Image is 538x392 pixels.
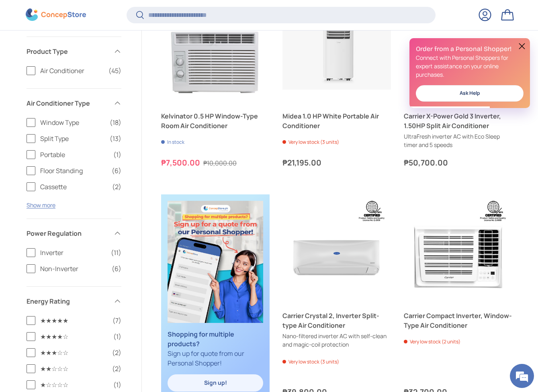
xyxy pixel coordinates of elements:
[404,311,512,330] a: Carrier Compact Inverter, Window-Type Air Conditioner
[108,66,121,76] span: (45)
[416,85,524,102] a: Ask Help
[113,380,121,390] span: (1)
[27,219,121,248] summary: Power Regulation
[40,364,107,374] span: ★★☆☆☆
[40,248,106,257] span: Inverter
[404,194,512,303] a: Carrier Compact Inverter, Window-Type Air Conditioner
[40,332,108,341] span: ★★★★☆
[111,248,121,257] span: (11)
[40,66,104,76] span: Air Conditioner
[27,229,108,238] span: Power Regulation
[27,89,121,118] summary: Air Conditioner Type
[168,329,263,368] p: Sign up for quote from our Personal Shopper!
[40,150,108,159] span: Portable
[161,111,270,131] a: Kelvinator 0.5 HP Window-Type Room Air Conditioner
[282,311,391,330] a: Carrier Crystal 2, Inverter Split-type Air Conditioner
[27,37,121,66] summary: Product Type
[40,264,107,274] span: Non-Inverter
[168,330,234,348] strong: Shopping for multiple products?
[112,182,121,192] span: (2)
[110,134,121,143] span: (13)
[40,182,107,192] span: Cassette
[42,45,135,55] div: Chat with us now
[282,111,391,131] a: Midea 1.0 HP White Portable Air Conditioner
[110,118,121,127] span: (18)
[404,111,512,131] a: Carrier X-Power Gold 3 Inverter, 1.50HP Split Air Conditioner
[27,201,55,209] button: Show more
[416,45,524,53] h2: Order from a Personal Shopper!
[113,316,121,325] span: (7)
[47,101,111,182] span: We're online!
[168,374,263,392] a: Sign up!
[40,166,107,176] span: Floor Standing
[113,332,121,341] span: (1)
[40,134,105,143] span: Split Type
[26,9,86,21] img: ConcepStore
[113,150,121,159] span: (1)
[27,296,108,306] span: Energy Rating
[132,4,151,23] div: Minimize live chat window
[112,264,121,274] span: (6)
[282,194,391,303] a: Carrier Crystal 2, Inverter Split-type Air Conditioner
[112,348,121,357] span: (2)
[4,219,153,247] textarea: Type your message and hit 'Enter'
[40,380,108,390] span: ★☆☆☆☆
[27,47,108,56] span: Product Type
[40,118,105,127] span: Window Type
[27,98,108,108] span: Air Conditioner Type
[40,316,108,325] span: ★★★★★
[27,287,121,316] summary: Energy Rating
[112,166,121,176] span: (6)
[416,53,524,79] p: Connect with Personal Shoppers for expert assistance on your online purchases.
[112,364,121,374] span: (2)
[40,348,107,357] span: ★★★☆☆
